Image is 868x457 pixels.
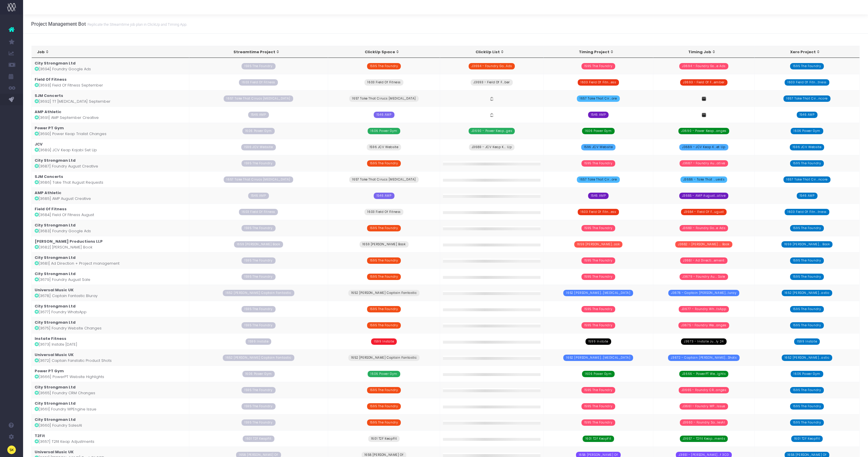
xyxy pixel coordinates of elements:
span: 1546 AMP [588,112,609,118]
strong: City Strongman Ltd [35,60,76,66]
span: J3661 - Foundry WP...Issue [680,403,728,410]
span: 1603 Field Of Fitness [239,209,278,215]
span: 1652 [PERSON_NAME]...astic [782,355,833,361]
span: J3693 - Field Of F...ber [471,79,512,86]
strong: Universal Music UK [35,352,74,358]
span: 1595 The Foundry [242,419,276,426]
span: 1657 Take That Cirucs [MEDICAL_DATA] [224,95,293,102]
span: J3665 - Foundry CR...anges [679,387,729,393]
span: 1546 AMP [588,193,609,199]
span: 1599 Instate [585,338,611,345]
span: 1606 Power Gym [368,128,400,134]
span: 1595 The Foundry [790,225,824,231]
span: 1652 [PERSON_NAME] Captain Fantastic [223,355,294,361]
span: 1657 Take That Cirucs [MEDICAL_DATA] [349,95,419,102]
span: 1595 The Foundry [581,306,616,312]
img: timing-bw.png [702,113,706,117]
span: 1546 AMP [797,112,818,118]
span: 1652 [PERSON_NAME]...[MEDICAL_DATA] [563,290,633,296]
strong: AMP Athletic [35,109,61,115]
td: [3665] Foundry CRM Changes [32,382,189,398]
span: 1595 The Foundry [790,419,824,426]
td: [3677] Foundry WhatsApp [32,301,189,317]
span: 1595 The Foundry [581,63,616,69]
strong: SJM Concerts [35,93,63,98]
span: J3666 - PowerPT We...ights [679,371,729,377]
span: 1595 The Foundry [790,322,824,329]
th: Xero Project: activate to sort column ascending [755,46,860,58]
div: Streamtime Project [194,49,319,55]
span: 1595 The Foundry [242,322,276,329]
div: Timing Job [659,49,746,55]
span: 1595 The Foundry [242,160,276,167]
span: 1595 The Foundry [242,225,276,231]
td: [3685] AMP August Creative [32,187,189,204]
th: Timing Project: activate to sort column ascending [544,46,653,58]
td: [3691] AMP September Creative [32,106,189,123]
span: 1596 JCV Website [790,144,824,150]
span: J3687 - Foundry Au...ative [680,160,728,167]
span: 1595 The Foundry [242,387,276,393]
span: 1657 Take That Cirucs [MEDICAL_DATA] [224,176,293,183]
strong: Field Of Fitness [35,206,67,212]
span: 1595 The Foundry [242,306,276,312]
span: 1606 Power Gym [242,371,275,377]
span: 1657 Take That Cirucs [MEDICAL_DATA] [349,176,419,183]
img: timing-bw.png [702,97,706,101]
span: J3682 - [PERSON_NAME] ... Book [675,241,732,248]
span: 1606 Power Gym [242,128,275,134]
strong: City Strongman Ltd [35,303,76,309]
td: [3672] Captain Fanstatic Product Shots [32,349,189,366]
div: Timing Project [549,49,644,55]
span: 1546 AMP [374,193,394,199]
span: J3660 - Foundry Sa...lesAI [680,419,728,426]
span: 1595 The Foundry [367,63,401,69]
span: J3684 - Field Of F...ugust [681,209,727,215]
span: 1595 The Foundry [790,387,824,393]
span: 1596 JCV Website [581,144,616,150]
td: [3687] Foundry August Creative [32,155,189,171]
th: ClickUp List: activate to sort column ascending [440,46,543,58]
span: 1606 Power Gym [791,128,823,134]
span: 1595 The Foundry [581,257,616,264]
td: [3690] Power Keap Trialist Changes [32,123,189,139]
td: [3660] Foundry SalesAI [32,414,189,430]
span: 1606 Power Gym [582,371,614,377]
td: [3686] Take That August Requests [32,171,189,187]
span: 1595 The Foundry [581,387,616,393]
span: J3681 - Ad Directi...ement [680,257,727,264]
span: J3686 - Take That ...uests [680,176,727,183]
strong: City Strongman Ltd [35,255,76,260]
span: J3679 - Foundry Au... Sale [680,274,728,280]
span: 1595 The Foundry [790,403,824,410]
td: [3692] TT [MEDICAL_DATA] September [32,90,189,106]
img: clickup-bw.png [490,97,494,101]
strong: Power PT Gym [35,368,64,374]
td: [3666] PowerPT Website Highlights [32,366,189,382]
span: 1657 Take That Cir...ncore [783,176,830,183]
td: [3679] Foundry August Sale [32,268,189,285]
td: [3681] Ad Direction + Project management [32,252,189,268]
th: Streamtime Project: activate to sort column ascending [189,46,328,58]
span: 1595 The Foundry [367,160,401,167]
span: J3690 - Power Keap...ges [469,128,515,134]
span: 1601 T2F KeapFit [243,436,274,442]
span: 1595 The Foundry [242,63,276,69]
th: ClickUp Space: activate to sort column ascending [328,46,440,58]
span: 1603 Field Of Fitn...ess [578,79,619,86]
span: J3677 - Foundry Wh...tsApp [679,306,729,312]
span: 1657 Take That Cir...ore [577,95,620,102]
span: 1595 The Foundry [581,160,616,167]
span: 1595 The Foundry [242,403,276,410]
td: [3673] Instate [DATE] [32,333,189,349]
span: 1659 [PERSON_NAME] Book [234,241,283,248]
strong: Universal Music UK [35,449,74,455]
span: J3672 - Captain [PERSON_NAME]...Shots [668,355,739,361]
td: [3675] Foundry Website Changes [32,317,189,333]
strong: AMP Athletic [35,190,61,196]
span: 1659 [PERSON_NAME]...ook [574,241,622,248]
span: 1657 Take That Cir...ore [577,176,620,183]
td: [3682] [PERSON_NAME] Book [32,236,189,252]
span: 1595 The Foundry [367,322,401,329]
strong: Universal Music UK [35,287,74,293]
